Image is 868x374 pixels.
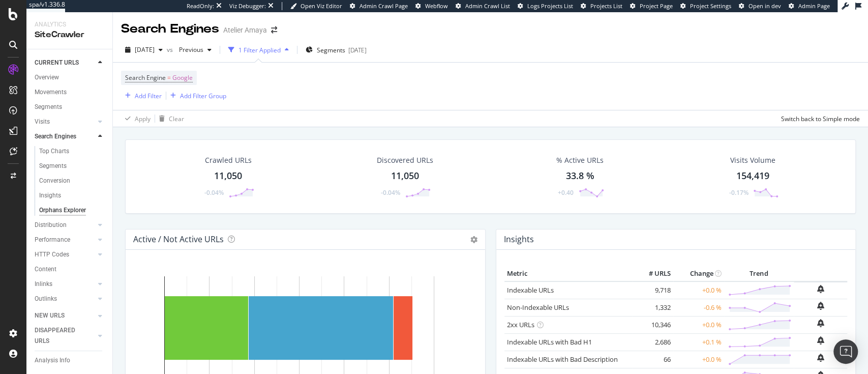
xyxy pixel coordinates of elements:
[817,336,824,344] div: bell-plus
[290,2,342,10] a: Open Viz Editor
[680,2,731,10] a: Project Settings
[391,169,419,183] div: 11,050
[180,92,226,100] div: Add Filter Group
[172,71,193,85] span: Google
[39,205,86,216] div: Orphans Explorer
[35,72,105,83] a: Overview
[39,190,105,201] a: Insights
[35,235,95,245] a: Performance
[507,320,534,329] a: 2xx URLs
[39,176,105,186] a: Conversion
[35,310,95,321] a: NEW URLS
[507,285,554,295] a: Indexable URLs
[35,117,95,127] a: Visits
[504,266,633,281] th: Metric
[630,2,673,10] a: Project Page
[739,2,781,10] a: Open in dev
[125,73,166,82] span: Search Engine
[35,87,105,98] a: Movements
[35,355,70,366] div: Analysis Info
[633,333,673,351] td: 2,686
[425,2,448,10] span: Webflow
[817,285,824,293] div: bell-plus
[35,102,105,112] a: Segments
[35,117,50,127] div: Visits
[558,188,574,197] div: +0.40
[507,303,569,312] a: Non-Indexable URLs
[690,2,731,10] span: Project Settings
[35,20,104,29] div: Analytics
[39,205,105,216] a: Orphans Explorer
[35,29,104,41] div: SiteCrawler
[155,110,184,127] button: Clear
[507,355,618,364] a: Indexable URLs with Bad Description
[135,114,151,123] div: Apply
[35,294,57,304] div: Outlinks
[35,235,70,245] div: Performance
[271,26,277,34] div: arrow-right-arrow-left
[121,110,151,127] button: Apply
[724,266,794,281] th: Trend
[633,281,673,299] td: 9,718
[798,2,830,10] span: Admin Page
[301,2,342,10] span: Open Viz Editor
[456,2,510,10] a: Admin Crawl List
[415,2,448,10] a: Webflow
[736,169,769,183] div: 154,419
[133,233,224,246] h4: Active / Not Active URLs
[204,188,224,197] div: -0.04%
[465,2,510,10] span: Admin Crawl List
[527,2,573,10] span: Logs Projects List
[35,279,95,290] a: Inlinks
[39,161,105,171] a: Segments
[381,188,400,197] div: -0.04%
[39,161,67,171] div: Segments
[633,316,673,333] td: 10,346
[35,72,59,83] div: Overview
[35,325,86,347] div: DISAPPEARED URLS
[504,233,534,246] h4: Insights
[35,355,105,366] a: Analysis Info
[673,281,724,299] td: +0.0 %
[35,57,95,68] a: CURRENT URLS
[167,73,171,82] span: =
[39,176,70,186] div: Conversion
[35,264,105,275] a: Content
[35,131,76,142] div: Search Engines
[35,220,67,231] div: Distribution
[224,42,293,58] button: 1 Filter Applied
[35,220,95,231] a: Distribution
[781,114,860,123] div: Switch back to Simple mode
[673,333,724,351] td: +0.1 %
[35,325,95,347] a: DISAPPEARED URLS
[729,188,748,197] div: -0.17%
[749,2,781,10] span: Open in dev
[223,25,267,35] div: Atelier Amaya
[35,310,65,321] div: NEW URLS
[169,114,184,123] div: Clear
[35,279,52,290] div: Inlinks
[377,155,433,165] div: Discovered URLs
[789,2,830,10] a: Admin Page
[833,339,858,364] div: Open Intercom Messenger
[817,319,824,327] div: bell-plus
[205,155,252,165] div: Crawled URLs
[35,131,95,142] a: Search Engines
[673,351,724,368] td: +0.0 %
[507,337,592,347] a: Indexable URLs with Bad H1
[175,45,203,54] span: Previous
[673,316,724,333] td: +0.0 %
[518,2,573,10] a: Logs Projects List
[135,92,162,100] div: Add Filter
[566,169,594,183] div: 33.8 %
[640,2,673,10] span: Project Page
[187,2,214,10] div: ReadOnly:
[229,2,266,10] div: Viz Debugger:
[121,90,162,102] button: Add Filter
[35,57,79,68] div: CURRENT URLS
[35,102,62,112] div: Segments
[360,2,408,10] span: Admin Crawl Page
[633,299,673,316] td: 1,332
[317,46,345,54] span: Segments
[39,146,105,157] a: Top Charts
